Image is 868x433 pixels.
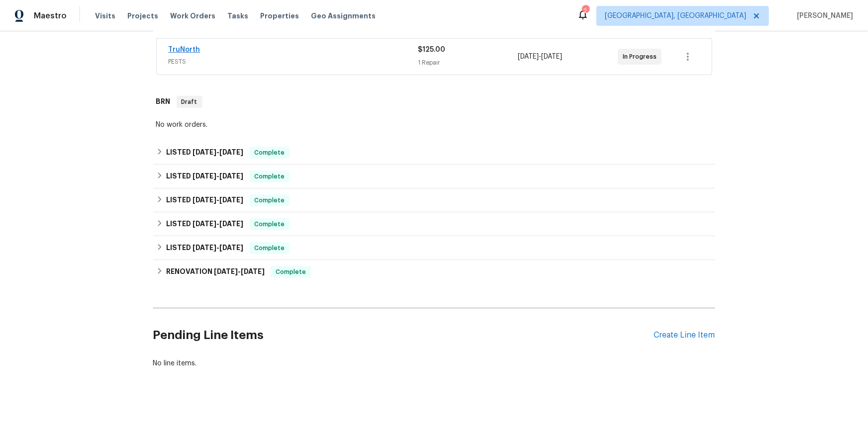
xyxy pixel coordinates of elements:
[166,266,265,278] h6: RENOVATION
[166,218,243,230] h6: LISTED
[153,312,654,358] h2: Pending Line Items
[153,141,715,165] div: LISTED [DATE]-[DATE]Complete
[153,358,715,368] div: No line items.
[227,12,248,19] span: Tasks
[193,149,243,156] span: -
[193,220,216,227] span: [DATE]
[241,268,265,275] span: [DATE]
[178,97,201,107] span: Draft
[623,52,661,62] span: In Progress
[166,171,243,182] h6: LISTED
[153,260,715,284] div: RENOVATION [DATE]-[DATE]Complete
[272,267,310,277] span: Complete
[153,212,715,236] div: LISTED [DATE]-[DATE]Complete
[214,268,238,275] span: [DATE]
[34,11,67,21] span: Maestro
[541,53,562,60] span: [DATE]
[193,220,243,227] span: -
[193,173,216,179] span: [DATE]
[153,188,715,212] div: LISTED [DATE]-[DATE]Complete
[418,58,518,68] div: 1 Repair
[214,268,265,275] span: -
[250,243,289,253] span: Complete
[219,149,243,156] span: [DATE]
[166,147,243,159] h6: LISTED
[582,6,589,16] div: 2
[793,11,853,21] span: [PERSON_NAME]
[156,120,712,130] div: No work orders.
[153,165,715,188] div: LISTED [DATE]-[DATE]Complete
[250,219,289,229] span: Complete
[219,196,243,203] span: [DATE]
[193,173,243,179] span: -
[193,196,243,203] span: -
[166,194,243,206] h6: LISTED
[250,195,289,205] span: Complete
[250,148,289,158] span: Complete
[418,46,446,53] span: $125.00
[311,11,376,21] span: Geo Assignments
[170,11,215,21] span: Work Orders
[193,244,243,251] span: -
[153,86,715,118] div: BRN Draft
[518,53,539,60] span: [DATE]
[95,11,115,21] span: Visits
[219,173,243,179] span: [DATE]
[156,96,171,108] h6: BRN
[153,236,715,260] div: LISTED [DATE]-[DATE]Complete
[250,172,289,181] span: Complete
[260,11,299,21] span: Properties
[219,220,243,227] span: [DATE]
[127,11,158,21] span: Projects
[193,244,216,251] span: [DATE]
[219,244,243,251] span: [DATE]
[605,11,746,21] span: [GEOGRAPHIC_DATA], [GEOGRAPHIC_DATA]
[518,52,562,62] span: -
[193,196,216,203] span: [DATE]
[169,46,200,53] a: TruNorth
[169,57,418,67] span: PESTS
[166,242,243,254] h6: LISTED
[654,331,715,340] div: Create Line Item
[193,149,216,156] span: [DATE]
